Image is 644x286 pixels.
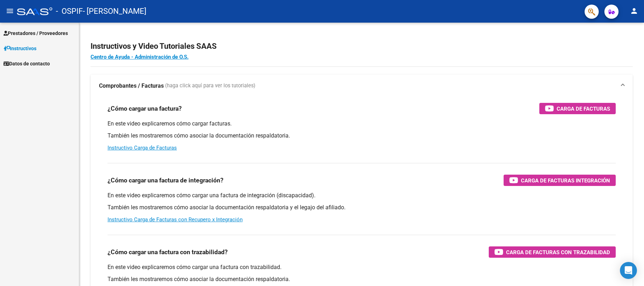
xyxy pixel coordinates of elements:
[108,247,228,257] h3: ¿Cómo cargar una factura con trazabilidad?
[4,29,68,37] span: Prestadores / Proveedores
[620,262,637,279] div: Open Intercom Messenger
[108,104,182,113] h3: ¿Cómo cargar una factura?
[108,120,616,128] p: En este video explicaremos cómo cargar facturas.
[108,175,224,185] h3: ¿Cómo cargar una factura de integración?
[557,104,610,113] span: Carga de Facturas
[4,60,50,68] span: Datos de contacto
[489,246,616,258] button: Carga de Facturas con Trazabilidad
[4,45,36,52] span: Instructivos
[56,4,83,19] span: - OSPIF
[91,54,188,60] a: Centro de Ayuda - Administración de O.S.
[108,275,616,283] p: También les mostraremos cómo asociar la documentación respaldatoria.
[83,4,146,19] span: - [PERSON_NAME]
[108,192,616,199] p: En este video explicaremos cómo cargar una factura de integración (discapacidad).
[506,248,610,257] span: Carga de Facturas con Trazabilidad
[108,204,616,211] p: También les mostraremos cómo asociar la documentación respaldatoria y el legajo del afiliado.
[91,40,633,53] h2: Instructivos y Video Tutoriales SAAS
[6,7,14,15] mat-icon: menu
[108,263,616,271] p: En este video explicaremos cómo cargar una factura con trazabilidad.
[539,103,616,114] button: Carga de Facturas
[108,145,177,151] a: Instructivo Carga de Facturas
[108,132,616,140] p: También les mostraremos cómo asociar la documentación respaldatoria.
[165,82,255,90] span: (haga click aquí para ver los tutoriales)
[630,7,638,15] mat-icon: person
[99,82,164,90] strong: Comprobantes / Facturas
[108,216,243,223] a: Instructivo Carga de Facturas con Recupero x Integración
[504,175,616,186] button: Carga de Facturas Integración
[91,75,633,97] mat-expansion-panel-header: Comprobantes / Facturas (haga click aquí para ver los tutoriales)
[521,176,610,185] span: Carga de Facturas Integración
